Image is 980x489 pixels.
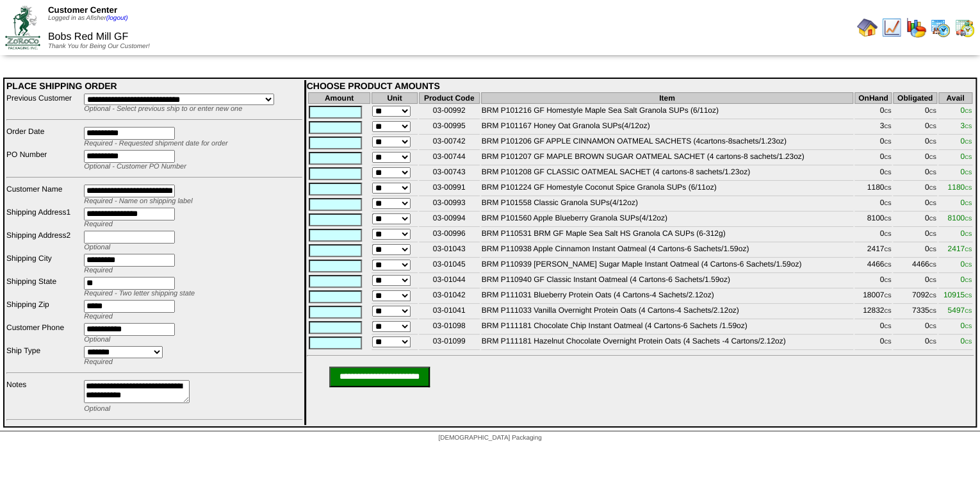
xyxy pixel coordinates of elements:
[881,17,902,38] img: line_graph.gif
[960,260,972,269] span: 0
[84,358,113,366] span: Required
[929,231,936,237] span: CS
[48,31,128,42] span: Bobs Red Mill GF
[947,213,972,222] span: 8100
[854,336,892,350] td: 0
[929,124,936,129] span: CS
[481,167,854,181] td: BRM P101208 GF CLASSIC OATMEAL SACHET (4 cartons-8 sachets/1.23oz)
[419,182,480,196] td: 03-00991
[854,228,892,242] td: 0
[6,253,82,275] td: Shipping City
[438,435,541,442] span: [DEMOGRAPHIC_DATA] Packaging
[48,15,128,22] span: Logged in as Afisher
[929,262,936,268] span: CS
[84,105,242,113] span: Optional - Select previous ship to or enter new one
[930,17,951,38] img: calendarprod.gif
[929,185,936,191] span: CS
[893,151,936,165] td: 0
[884,170,891,176] span: CS
[372,92,417,104] th: Unit
[884,308,891,314] span: CS
[481,92,854,104] th: Item
[84,290,195,297] span: Required - Two letter shipping state
[419,213,480,227] td: 03-00994
[960,167,972,176] span: 0
[893,167,936,181] td: 0
[960,275,972,284] span: 0
[965,154,972,160] span: CS
[960,106,972,115] span: 0
[419,120,480,135] td: 03-00995
[965,231,972,237] span: CS
[893,290,936,304] td: 7092
[84,267,113,274] span: Required
[884,216,891,222] span: CS
[943,290,972,299] span: 10915
[893,120,936,135] td: 0
[419,244,480,258] td: 03-01043
[965,201,972,206] span: CS
[481,290,854,304] td: BRM P111031 Blueberry Protein Oats (4 Cartons-4 Sachets/2.12oz)
[906,17,926,38] img: graph.gif
[106,15,128,22] a: (logout)
[84,313,113,320] span: Required
[965,278,972,283] span: CS
[6,81,302,91] div: PLACE SHIPPING ORDER
[84,163,186,170] span: Optional - Customer PO Number
[419,136,480,150] td: 03-00742
[854,92,892,104] th: OnHand
[419,228,480,242] td: 03-00996
[6,299,82,321] td: Shipping Zip
[960,121,972,130] span: 3
[6,149,82,171] td: PO Number
[481,336,854,350] td: BRM P111181 Hazelnut Chocolate Overnight Protein Oats (4 Sachets -4 Cartons/2.12oz)
[854,167,892,181] td: 0
[960,336,972,345] span: 0
[965,262,972,268] span: CS
[929,201,936,206] span: CS
[960,137,972,145] span: 0
[893,197,936,211] td: 0
[84,336,110,344] span: Optional
[884,108,891,114] span: CS
[419,336,480,350] td: 03-01099
[48,5,117,15] span: Customer Center
[893,336,936,350] td: 0
[929,139,936,145] span: CS
[481,151,854,165] td: BRM P101207 GF MAPLE BROWN SUGAR OATMEAL SACHET (4 cartons-8 sachets/1.23oz)
[84,405,110,413] span: Optional
[893,105,936,119] td: 0
[884,339,891,345] span: CS
[893,136,936,150] td: 0
[307,81,974,91] div: CHOOSE PRODUCT AMOUNTS
[893,213,936,227] td: 0
[84,220,113,228] span: Required
[929,108,936,114] span: CS
[6,93,82,113] td: Previous Customer
[419,151,480,165] td: 03-00744
[419,167,480,181] td: 03-00743
[947,244,972,253] span: 2417
[854,320,892,335] td: 0
[954,17,975,38] img: calendarinout.gif
[854,305,892,319] td: 12832
[965,293,972,299] span: CS
[884,124,891,129] span: CS
[857,17,878,38] img: home.gif
[481,182,854,196] td: BRM P101224 GF Homestyle Coconut Spice Granola SUPs (6/11oz)
[929,278,936,283] span: CS
[6,322,82,344] td: Customer Phone
[884,278,891,283] span: CS
[854,197,892,211] td: 0
[893,244,936,258] td: 0
[854,136,892,150] td: 0
[481,213,854,227] td: BRM P101560 Apple Blueberry Granola SUPs(4/12oz)
[419,92,480,104] th: Product Code
[481,136,854,150] td: BRM P101206 GF APPLE CINNAMON OATMEAL SACHETS (4cartons-8sachets/1.23oz)
[481,305,854,319] td: BRM P111033 Vanilla Overnight Protein Oats (4 Cartons-4 Sachets/2.12oz)
[308,92,371,104] th: Amount
[965,108,972,114] span: CS
[854,290,892,304] td: 18007
[893,92,936,104] th: Obligated
[929,216,936,222] span: CS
